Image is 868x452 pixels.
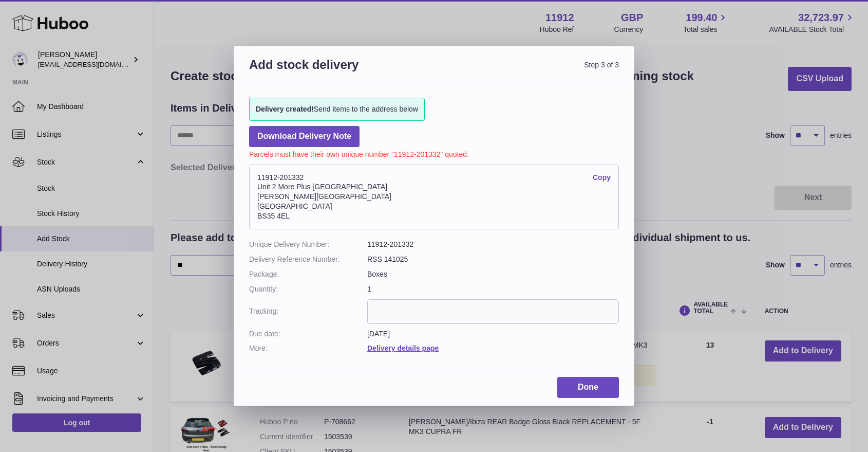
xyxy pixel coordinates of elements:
address: 11912-201332 Unit 2 More Plus [GEOGRAPHIC_DATA] [PERSON_NAME][GEOGRAPHIC_DATA] [GEOGRAPHIC_DATA] ... [249,165,619,229]
span: Send items to the address below [256,104,418,114]
dt: Quantity: [249,284,367,294]
h3: Add stock delivery [249,57,434,85]
a: Download Delivery Note [249,126,360,147]
dd: RSS 141025 [367,255,619,264]
dt: Tracking: [249,299,367,324]
dd: 11912-201332 [367,240,619,249]
dd: Boxes [367,269,619,279]
a: Delivery details page [367,344,439,352]
dt: Unique Delivery Number: [249,240,367,249]
dt: Due date: [249,329,367,339]
dt: Delivery Reference Number: [249,255,367,264]
span: Step 3 of 3 [434,57,619,85]
dd: [DATE] [367,329,619,339]
dt: Package: [249,269,367,279]
a: Done [557,377,619,398]
p: Parcels must have their own unique number "11912-201332" quoted. [249,147,619,159]
a: Copy [593,173,611,183]
strong: Delivery created! [256,105,314,113]
dt: More: [249,343,367,353]
dd: 1 [367,284,619,294]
